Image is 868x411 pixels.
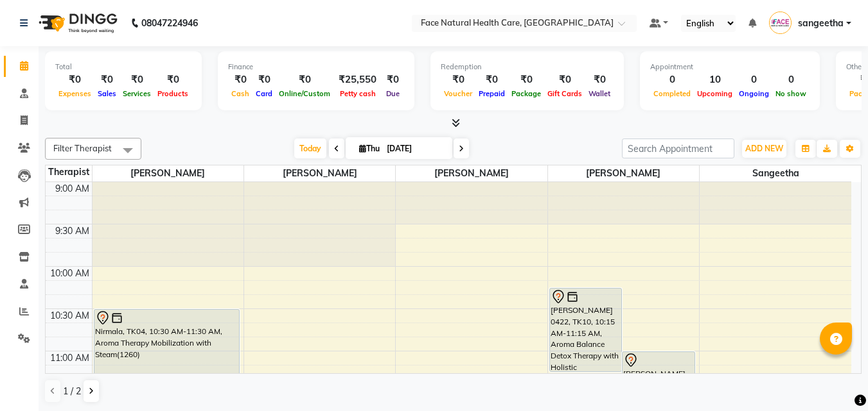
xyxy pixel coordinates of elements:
div: ₹0 [382,72,404,87]
div: Redemption [441,62,614,72]
div: ₹0 [276,72,333,87]
span: Ongoing [736,89,772,98]
span: [PERSON_NAME] [548,165,699,181]
span: Petty cash [337,89,379,98]
span: [PERSON_NAME] [93,165,244,181]
div: ₹0 [441,72,475,87]
div: Nirmala, TK04, 10:30 AM-11:30 AM, Aroma Therapy Mobilization with Steam(1260) [94,310,240,392]
span: sangeetha [700,165,851,181]
div: ₹0 [475,72,508,87]
button: ADD NEW [742,140,786,158]
div: 9:30 AM [53,224,92,238]
div: ₹0 [154,72,191,87]
span: Filter Therapist [53,143,112,153]
span: Completed [650,89,694,98]
span: [PERSON_NAME] [244,165,395,181]
input: 2025-09-04 [383,139,447,158]
span: Services [120,89,154,98]
div: ₹0 [252,72,276,87]
span: Package [508,89,544,98]
span: Today [294,138,326,158]
div: [PERSON_NAME] 0422, TK10, 10:15 AM-11:15 AM, Aroma Balance Detox Therapy with Holistic Harmony(19... [550,289,622,371]
span: Cash [228,89,252,98]
div: 0 [772,72,810,87]
div: ₹0 [94,72,120,87]
span: Online/Custom [276,89,333,98]
div: 0 [650,72,694,87]
div: 10:00 AM [48,267,92,280]
div: Therapist [46,165,92,179]
div: ₹0 [585,72,614,87]
div: ₹0 [508,72,544,87]
span: Products [154,89,191,98]
span: ADD NEW [745,144,783,153]
img: sangeetha [769,12,792,34]
div: Total [55,62,191,72]
span: Wallet [585,89,614,98]
span: No show [772,89,810,98]
span: 1 / 2 [63,385,81,398]
div: 11:00 AM [48,351,92,365]
div: ₹25,550 [333,72,382,87]
span: Gift Cards [544,89,585,98]
input: Search Appointment [622,138,734,158]
div: ₹0 [544,72,585,87]
span: [PERSON_NAME] [396,165,547,181]
span: Due [383,89,403,98]
div: 10:30 AM [48,309,92,323]
b: 08047224946 [141,5,198,41]
iframe: chat widget [814,360,855,398]
div: Appointment [650,62,810,72]
span: Prepaid [475,89,508,98]
div: ₹0 [228,72,252,87]
div: ₹0 [120,72,154,87]
div: 0 [736,72,772,87]
span: Upcoming [694,89,736,98]
div: Finance [228,62,404,72]
span: sangeetha [798,17,844,30]
div: 9:00 AM [53,182,92,196]
span: Expenses [55,89,94,98]
img: logo [33,5,121,41]
div: 10 [694,72,736,87]
div: ₹0 [55,72,94,87]
span: Thu [356,144,383,153]
span: Voucher [441,89,475,98]
span: Sales [94,89,120,98]
span: Card [252,89,276,98]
